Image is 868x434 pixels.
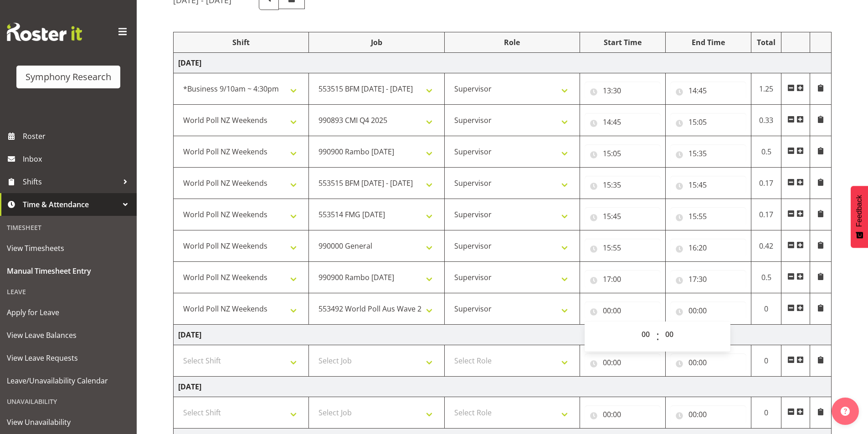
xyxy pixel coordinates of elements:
[756,37,777,48] div: Total
[670,82,746,100] input: Click to select...
[670,144,746,163] input: Click to select...
[2,237,134,260] a: View Timesheets
[751,199,781,230] td: 0.17
[670,207,746,225] input: Click to select...
[174,53,832,73] td: [DATE]
[2,324,134,347] a: View Leave Balances
[656,325,659,348] span: :
[751,168,781,199] td: 0.17
[23,175,118,189] span: Shifts
[751,73,781,105] td: 1.25
[174,325,832,345] td: [DATE]
[2,282,134,301] div: Leave
[585,37,661,48] div: Start Time
[7,374,130,388] span: Leave/Unavailability Calendar
[585,113,661,131] input: Click to select...
[2,301,134,324] a: Apply for Leave
[7,241,130,255] span: View Timesheets
[670,405,746,424] input: Click to select...
[670,301,746,320] input: Click to select...
[449,37,575,48] div: Role
[841,407,850,416] img: help-xxl-2.png
[2,392,134,411] div: Unavailability
[178,37,304,48] div: Shift
[585,353,661,372] input: Click to select...
[7,264,130,278] span: Manual Timesheet Entry
[2,218,134,237] div: Timesheet
[313,37,439,48] div: Job
[585,82,661,100] input: Click to select...
[751,345,781,377] td: 0
[851,186,868,248] button: Feedback - Show survey
[751,397,781,429] td: 0
[174,377,832,397] td: [DATE]
[855,195,863,227] span: Feedback
[585,239,661,257] input: Click to select...
[751,293,781,325] td: 0
[2,369,134,392] a: Leave/Unavailability Calendar
[751,105,781,136] td: 0.33
[7,306,130,319] span: Apply for Leave
[585,270,661,288] input: Click to select...
[751,230,781,262] td: 0.42
[26,70,111,84] div: Symphony Research
[23,129,132,143] span: Roster
[670,37,746,48] div: End Time
[585,405,661,424] input: Click to select...
[585,144,661,163] input: Click to select...
[751,262,781,293] td: 0.5
[585,207,661,225] input: Click to select...
[585,176,661,194] input: Click to select...
[7,23,82,41] img: Rosterit website logo
[670,239,746,257] input: Click to select...
[2,260,134,282] a: Manual Timesheet Entry
[670,113,746,131] input: Click to select...
[670,176,746,194] input: Click to select...
[2,411,134,434] a: View Unavailability
[23,198,118,211] span: Time & Attendance
[2,347,134,369] a: View Leave Requests
[670,270,746,288] input: Click to select...
[670,353,746,372] input: Click to select...
[585,301,661,320] input: Click to select...
[751,136,781,168] td: 0.5
[7,415,130,429] span: View Unavailability
[7,328,130,342] span: View Leave Balances
[23,152,132,166] span: Inbox
[7,351,130,365] span: View Leave Requests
